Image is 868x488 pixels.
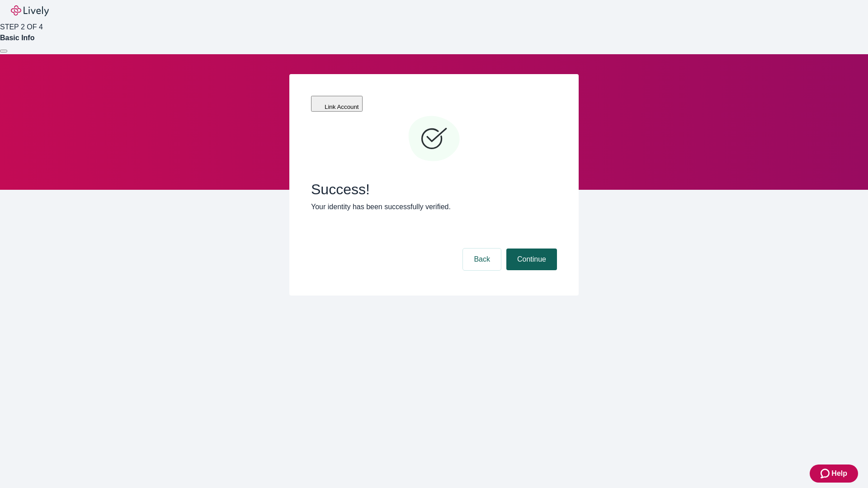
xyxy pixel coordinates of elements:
svg: Checkmark icon [407,112,461,166]
img: Lively [11,5,49,16]
button: Zendesk support iconHelp [810,465,858,483]
span: Help [831,468,847,479]
button: Link Account [311,96,363,112]
svg: Zendesk support icon [821,468,831,479]
button: Back [463,249,501,270]
p: Your identity has been successfully verified. [311,202,557,212]
span: Success! [311,181,557,198]
button: Continue [506,249,557,270]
